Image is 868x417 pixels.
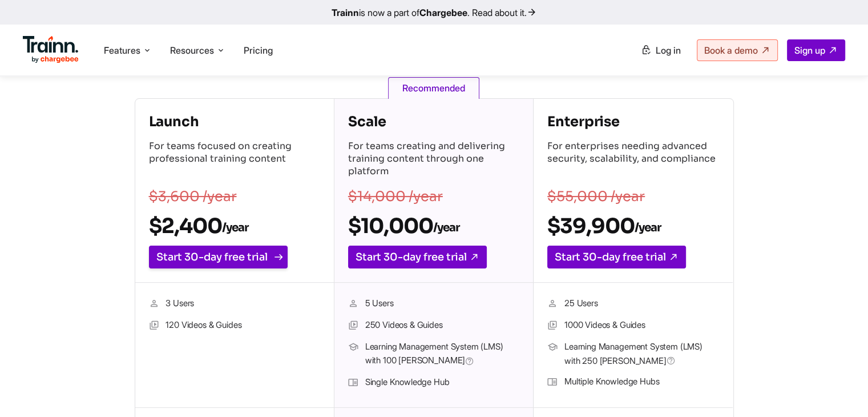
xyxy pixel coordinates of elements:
[348,318,519,333] li: 250 Videos & Guides
[149,140,320,180] p: For teams focused on creating professional training content
[433,220,459,235] sub: /year
[222,220,248,235] sub: /year
[811,362,868,417] iframe: Chat Widget
[388,77,479,99] span: Recommended
[149,318,320,333] li: 120 Videos & Guides
[794,45,825,56] span: Sign up
[656,45,681,56] span: Log in
[348,140,519,180] p: For teams creating and delivering training content through one platform
[104,44,140,57] span: Features
[149,213,320,239] h2: $2,400
[697,39,778,61] a: Book a demo
[704,45,758,56] span: Book a demo
[547,213,719,239] h2: $39,900
[419,7,467,18] b: Chargebee
[23,36,79,63] img: Trainn Logo
[547,296,719,311] li: 25 Users
[348,246,487,268] a: Start 30-day free trial
[332,7,359,18] b: Trainn
[547,318,719,333] li: 1000 Videos & Guides
[348,296,519,311] li: 5 Users
[547,188,645,205] s: $55,000 /year
[348,113,519,131] h4: Scale
[348,188,443,205] s: $14,000 /year
[787,39,845,61] a: Sign up
[170,44,214,57] span: Resources
[547,113,719,131] h4: Enterprise
[244,45,273,56] a: Pricing
[365,340,519,368] span: Learning Management System (LMS) with 100 [PERSON_NAME]
[348,213,519,239] h2: $10,000
[149,113,320,131] h4: Launch
[547,246,686,268] a: Start 30-day free trial
[149,246,288,268] a: Start 30-day free trial
[149,296,320,311] li: 3 Users
[348,375,519,390] li: Single Knowledge Hub
[635,220,661,235] sub: /year
[564,340,719,368] span: Learning Management System (LMS) with 250 [PERSON_NAME]
[634,40,688,61] a: Log in
[547,375,719,390] li: Multiple Knowledge Hubs
[547,140,719,180] p: For enterprises needing advanced security, scalability, and compliance
[149,188,237,205] s: $3,600 /year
